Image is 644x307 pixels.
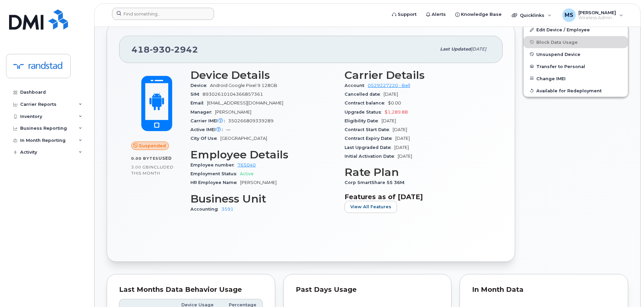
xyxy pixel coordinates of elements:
[524,36,628,48] button: Block Data Usage
[345,118,382,123] span: Eligibility Date
[394,145,409,150] span: [DATE]
[112,8,214,20] input: Find something...
[536,52,580,57] span: Unsuspend Device
[432,11,446,18] span: Alerts
[190,136,220,141] span: City Of Use
[215,110,251,115] span: [PERSON_NAME]
[158,156,172,161] span: used
[350,204,391,210] span: View All Features
[387,8,421,21] a: Support
[578,10,616,15] span: [PERSON_NAME]
[384,92,398,97] span: [DATE]
[536,88,602,93] span: Available for Redeployment
[221,207,234,212] a: 3591
[388,100,401,105] span: $0.00
[220,136,267,141] span: [GEOGRAPHIC_DATA]
[393,127,407,132] span: [DATE]
[461,11,502,18] span: Knowledge Base
[345,166,491,178] h3: Rate Plan
[385,110,408,115] span: $1,289.88
[190,118,228,123] span: Carrier IMEI
[524,24,628,36] a: Edit Device / Employee
[210,83,277,88] span: Android Google Pixel 9 128GB
[345,145,394,150] span: Last Upgraded Date
[190,193,336,205] h3: Business Unit
[171,44,198,55] span: 2942
[226,127,230,132] span: —
[368,83,410,88] a: 0529227220 - Bell
[345,180,408,185] span: Corp SmartShare 55 36M
[228,118,274,123] span: 350266809339289
[190,69,336,81] h3: Device Details
[132,44,198,55] span: 418
[345,201,397,213] button: View All Features
[190,162,238,167] span: Employee number
[520,12,544,18] span: Quicklinks
[190,127,226,132] span: Active IMEI
[451,8,506,21] a: Knowledge Base
[471,47,486,52] span: [DATE]
[524,85,628,97] button: Available for Redeployment
[131,156,158,161] span: 0.00 Bytes
[238,162,256,167] a: 765040
[203,92,263,97] span: 89302610104366857361
[190,180,240,185] span: HR Employee Name
[524,60,628,72] button: Transfer to Personal
[395,136,410,141] span: [DATE]
[524,48,628,60] button: Unsuspend Device
[190,110,215,115] span: Manager
[190,149,336,161] h3: Employee Details
[190,92,203,97] span: SIM
[507,8,556,22] div: Quicklinks
[190,83,210,88] span: Device
[119,286,263,293] div: Last Months Data Behavior Usage
[296,286,439,293] div: Past Days Usage
[190,100,207,105] span: Email
[240,171,254,176] span: Active
[578,15,616,21] span: Wireless Admin
[150,44,171,55] span: 930
[345,69,491,81] h3: Carrier Details
[524,72,628,85] button: Change IMEI
[240,180,277,185] span: [PERSON_NAME]
[131,165,149,170] span: 3.00 GB
[139,143,166,149] span: Suspended
[345,92,384,97] span: Cancelled date
[398,11,417,18] span: Support
[131,164,174,176] span: included this month
[190,171,240,176] span: Employment Status
[398,154,412,159] span: [DATE]
[565,11,573,19] span: MS
[345,154,398,159] span: Initial Activation Date
[558,8,628,22] div: Matthew Shuster
[345,193,491,201] h3: Features as of [DATE]
[345,110,385,115] span: Upgrade Status
[190,207,221,212] span: Accounting
[421,8,451,21] a: Alerts
[345,83,368,88] span: Account
[382,118,396,123] span: [DATE]
[472,286,616,293] div: In Month Data
[440,47,471,52] span: Last updated
[345,100,388,105] span: Contract balance
[207,100,283,105] span: [EMAIL_ADDRESS][DOMAIN_NAME]
[345,127,393,132] span: Contract Start Date
[345,136,395,141] span: Contract Expiry Date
